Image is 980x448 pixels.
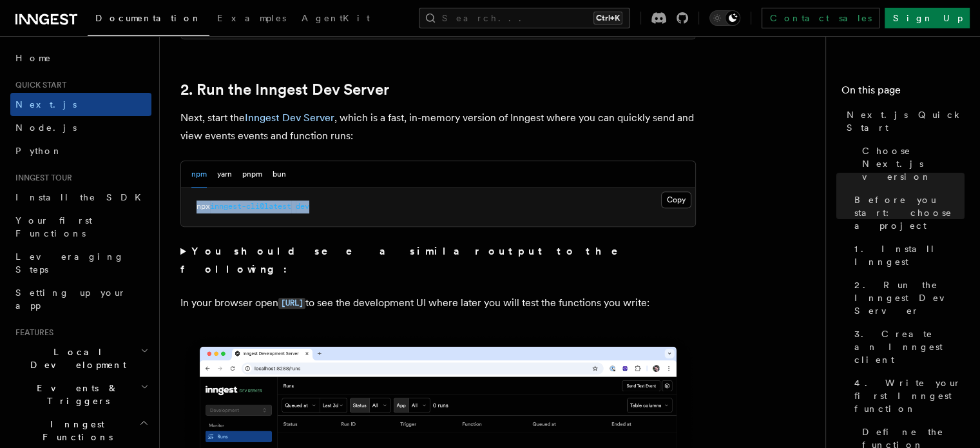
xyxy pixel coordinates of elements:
[278,297,305,309] a: [URL]
[854,376,965,415] span: 4. Write your first Inngest function
[849,371,965,420] a: 4. Write your first Inngest function
[593,12,622,24] kbd: Ctrl+K
[180,81,389,99] a: 2. Run the Inngest Dev Server
[10,186,151,209] a: Install the SDK
[88,4,209,36] a: Documentation
[15,287,126,311] span: Setting up your app
[15,215,92,239] span: Your first Functions
[762,8,879,28] a: Contact sales
[15,122,77,133] span: Node.js
[197,202,210,211] span: npx
[849,188,965,237] a: Before you start: choose a project
[10,327,53,338] span: Features
[210,202,291,211] span: inngest-cli@latest
[209,4,294,35] a: Examples
[10,281,151,317] a: Setting up your app
[273,161,286,188] button: bun
[15,146,62,156] span: Python
[10,382,140,407] span: Events & Triggers
[217,13,286,23] span: Examples
[15,99,77,110] span: Next.js
[10,245,151,281] a: Leveraging Steps
[278,298,305,309] code: [URL]
[10,209,151,245] a: Your first Functions
[841,103,965,139] a: Next.js Quick Start
[302,13,370,23] span: AgentKit
[854,327,965,366] span: 3. Create an Inngest client
[854,193,965,232] span: Before you start: choose a project
[95,13,202,23] span: Documentation
[849,273,965,322] a: 2. Run the Inngest Dev Server
[841,83,965,103] h4: On this page
[10,116,151,139] a: Node.js
[294,4,378,35] a: AgentKit
[10,93,151,116] a: Next.js
[857,139,965,188] a: Choose Next.js version
[191,161,207,188] button: npm
[15,251,124,275] span: Leveraging Steps
[849,322,965,371] a: 3. Create an Inngest client
[849,237,965,273] a: 1. Install Inngest
[10,139,151,162] a: Python
[10,376,151,413] button: Events & Triggers
[217,161,232,188] button: yarn
[709,10,740,26] button: Toggle dark mode
[10,80,66,90] span: Quick start
[10,346,140,371] span: Local Development
[419,8,630,28] button: Search...Ctrl+K
[10,173,72,183] span: Inngest tour
[180,242,696,278] summary: You should see a similar output to the following:
[661,191,691,208] button: Copy
[10,418,139,443] span: Inngest Functions
[847,108,965,134] span: Next.js Quick Start
[854,278,965,317] span: 2. Run the Inngest Dev Server
[10,46,151,70] a: Home
[242,161,262,188] button: pnpm
[180,245,636,275] strong: You should see a similar output to the following:
[885,8,970,28] a: Sign Up
[180,109,696,145] p: Next, start the , which is a fast, in-memory version of Inngest where you can quickly send and vi...
[245,112,334,124] a: Inngest Dev Server
[15,52,52,64] span: Home
[10,340,151,376] button: Local Development
[854,242,965,268] span: 1. Install Inngest
[862,144,965,183] span: Choose Next.js version
[296,202,309,211] span: dev
[15,192,149,202] span: Install the SDK
[180,294,696,313] p: In your browser open to see the development UI where later you will test the functions you write:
